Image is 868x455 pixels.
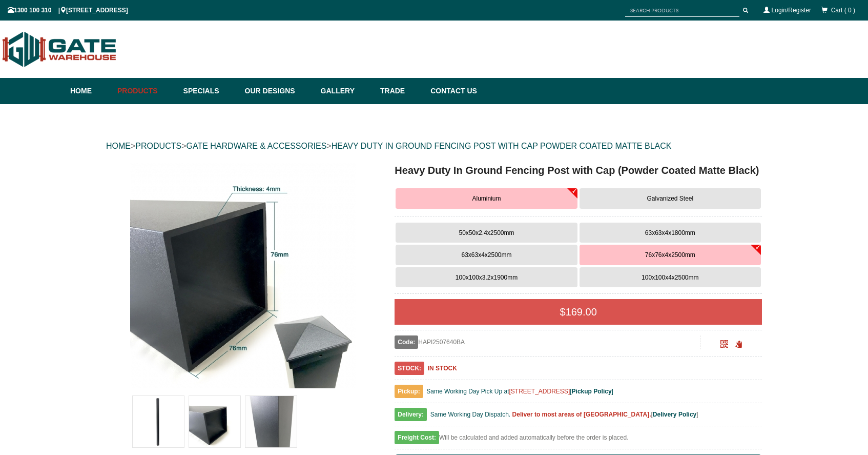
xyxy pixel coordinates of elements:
[645,229,695,236] span: 63x63x4x1800mm
[580,267,761,288] button: 100x100x4x2500mm
[396,188,577,209] button: Aluminium
[472,195,501,202] span: Aluminium
[135,142,181,150] a: PRODUCTS
[647,195,693,202] span: Galvanized Steel
[395,299,762,325] div: $
[572,388,612,395] a: Pickup Policy
[133,396,184,447] img: Heavy Duty In Ground Fencing Post with Cap (Powder Coated Matte Black)
[395,385,423,398] span: Pickup:
[395,431,439,444] span: Freight Cost:
[395,408,427,421] span: Delivery:
[625,4,739,17] input: SEARCH PRODUCTS
[396,223,577,243] button: 50x50x2.4x2500mm
[316,78,375,104] a: Gallery
[186,142,326,150] a: GATE HARDWARE & ACCESSORIES
[509,388,570,395] a: [STREET_ADDRESS]
[130,163,356,388] img: Heavy Duty In Ground Fencing Post with Cap (Powder Coated Matte Black) - Aluminium 76x76x4x2500mm...
[112,78,178,104] a: Products
[720,342,728,349] a: Click to enlarge and scan to share.
[106,142,131,150] a: HOME
[8,7,128,14] span: 1300 100 310 | [STREET_ADDRESS]
[580,223,761,243] button: 63x63x4x1800mm
[70,78,112,104] a: Home
[580,188,761,209] button: Galvanized Steel
[178,78,240,104] a: Specials
[566,306,597,318] span: 169.00
[332,142,672,150] a: HEAVY DUTY IN GROUND FENCING POST WITH CAP POWDER COATED MATTE BLACK
[831,7,855,14] span: Cart ( 0 )
[395,163,762,178] h1: Heavy Duty In Ground Fencing Post with Cap (Powder Coated Matte Black)
[189,396,240,447] img: Heavy Duty In Ground Fencing Post with Cap (Powder Coated Matte Black)
[461,251,511,259] span: 63x63x4x2500mm
[395,431,762,449] div: Will be calculated and added automatically before the order is placed.
[240,78,316,104] a: Our Designs
[642,274,698,281] span: 100x100x4x2500mm
[395,335,700,349] div: HAPI2507640BA
[396,245,577,265] button: 63x63x4x2500mm
[395,335,418,349] span: Code:
[375,78,425,104] a: Trade
[653,411,696,418] a: Delivery Policy
[735,341,742,348] span: Click to copy the URL
[245,396,297,447] img: Heavy Duty In Ground Fencing Post with Cap (Powder Coated Matte Black)
[107,163,378,388] a: Heavy Duty In Ground Fencing Post with Cap (Powder Coated Matte Black) - Aluminium 76x76x4x2500mm...
[425,78,477,104] a: Contact Us
[428,365,457,372] b: IN STOCK
[772,7,811,14] a: Login/Register
[426,388,613,395] span: Same Working Day Pick Up at [ ]
[580,245,761,265] button: 76x76x4x2500mm
[456,274,518,281] span: 100x100x3.2x1900mm
[645,251,695,259] span: 76x76x4x2500mm
[459,229,514,236] span: 50x50x2.4x2500mm
[430,411,511,418] span: Same Working Day Dispatch.
[395,362,424,375] span: STOCK:
[106,130,762,163] div: > > >
[396,267,577,288] button: 100x100x3.2x1900mm
[395,408,762,426] div: [ ]
[512,411,651,418] b: Deliver to most areas of [GEOGRAPHIC_DATA].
